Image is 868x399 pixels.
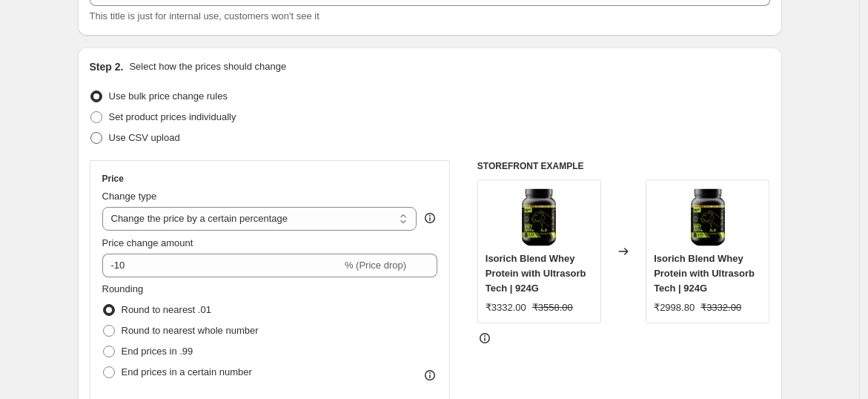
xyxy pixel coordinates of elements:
span: End prices in .99 [122,346,193,357]
img: front_1_0608c5ba-3103-4264-abdf-5baeda09803a_80x.png [509,188,569,247]
span: Use CSV upload [109,132,180,143]
div: ₹2998.80 [654,300,695,315]
span: Isorich Blend Whey Protein with Ultrasorb Tech | 924G [654,253,755,294]
span: % (Price drop) [345,260,406,271]
div: ₹3332.00 [486,300,526,315]
h6: STOREFRONT EXAMPLE [477,160,770,172]
span: Change type [102,191,157,202]
span: Price change amount [102,237,193,248]
span: End prices in a certain number [122,366,252,377]
strike: ₹3558.00 [532,300,573,315]
span: Round to nearest whole number [122,325,259,336]
input: -15 [102,254,342,277]
span: Rounding [102,283,144,294]
img: front_1_0608c5ba-3103-4264-abdf-5baeda09803a_80x.png [678,188,738,247]
h2: Step 2. [90,59,124,74]
p: Select how the prices should change [129,59,286,74]
div: help [423,211,437,225]
span: Round to nearest .01 [122,304,211,315]
h3: Price [102,173,124,185]
span: Use bulk price change rules [109,90,228,102]
strike: ₹3332.00 [700,300,741,315]
span: Set product prices individually [109,111,236,122]
span: Isorich Blend Whey Protein with Ultrasorb Tech | 924G [486,253,586,294]
span: This title is just for internal use, customers won't see it [90,10,319,22]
